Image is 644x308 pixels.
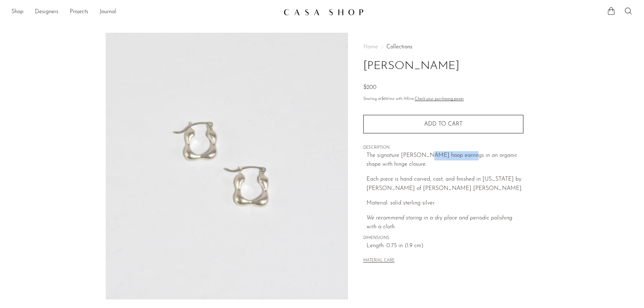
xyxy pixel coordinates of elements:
ul: NEW HEADER MENU [11,6,278,18]
span: The signature [PERSON_NAME] hoop earrings in an organic shape with hinge closure. [366,153,517,168]
i: We recommend storing in a dry place and periodic polishing with a cloth. [366,215,512,230]
a: Journal [100,7,116,17]
nav: Breadcrumbs [363,44,523,50]
span: $200 [363,85,376,90]
a: Collections [386,44,412,50]
p: Each piece is hand carved, cast, and finished in [US_STATE] by [PERSON_NAME] of [PERSON_NAME] [PE... [366,175,523,193]
span: $69 [381,97,388,101]
span: Length: 0.75 in (1.9 cm) [366,241,523,251]
p: Material: solid sterling silver. [366,199,523,208]
a: Shop [11,7,23,17]
h1: [PERSON_NAME] [363,57,523,75]
span: DESCRIPTION [363,145,523,151]
p: Starting at /mo with Affirm. [363,96,523,102]
span: Home [363,44,378,50]
a: Projects [70,7,88,17]
a: Designers [35,7,58,17]
img: Owen Earrings [106,33,348,299]
span: DIMENSIONS [363,235,523,241]
span: Add to cart [424,121,463,127]
button: Add to cart [363,115,523,133]
nav: Desktop navigation [11,6,278,18]
button: MATERIAL CARE [363,258,395,264]
a: Check your purchasing power - Learn more about Affirm Financing (opens in modal) [415,97,464,101]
